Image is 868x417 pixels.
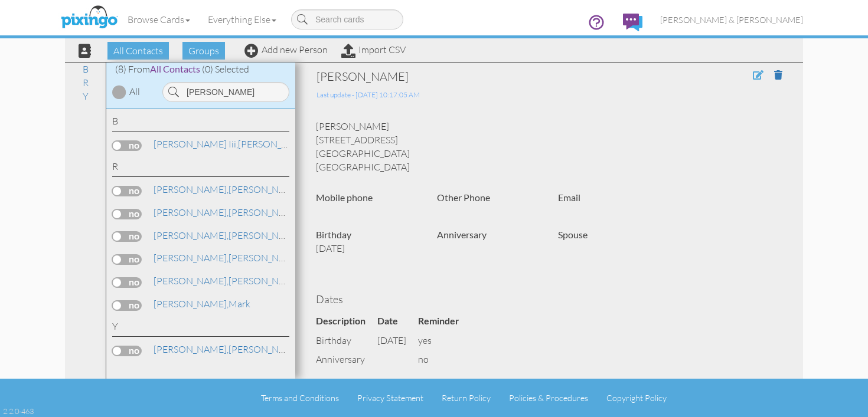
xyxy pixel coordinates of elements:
img: comments.svg [623,14,642,31]
span: [PERSON_NAME], [154,252,229,264]
div: 2.2.0-463 [3,406,34,416]
a: [PERSON_NAME] [152,251,303,265]
input: Search cards [291,9,403,29]
td: yes [418,331,471,350]
span: [PERSON_NAME], [154,275,229,287]
strong: Anniversary [437,229,487,240]
span: [PERSON_NAME] Iii, [154,138,238,150]
span: All Contacts [150,63,200,74]
strong: Other Phone [437,192,490,203]
a: R [77,75,94,90]
a: [PERSON_NAME] [152,274,303,288]
span: [PERSON_NAME], [154,183,229,195]
a: Privacy Statement [357,393,423,403]
a: [PERSON_NAME] [152,342,303,356]
span: Groups [182,42,225,60]
a: B [77,62,94,76]
a: Add new Person [244,44,328,55]
div: [PERSON_NAME] [STREET_ADDRESS] [GEOGRAPHIC_DATA] [GEOGRAPHIC_DATA] [307,120,791,173]
td: no [418,350,471,369]
a: [PERSON_NAME] & [PERSON_NAME] [651,5,812,35]
h4: Dates [316,294,782,306]
td: birthday [316,331,377,350]
a: Y [77,89,94,103]
a: [PERSON_NAME] [152,182,303,196]
th: Description [316,311,377,331]
img: pixingo logo [58,3,120,32]
div: All [129,85,140,98]
strong: Mobile phone [316,192,373,203]
p: [DATE] [316,242,419,255]
span: [PERSON_NAME], [154,298,229,310]
span: [PERSON_NAME], [154,229,229,241]
span: Last update - [DATE] 10:17:05 AM [316,90,420,99]
span: [PERSON_NAME], [154,343,229,355]
a: [PERSON_NAME] [152,137,312,151]
a: Terms and Conditions [261,393,339,403]
span: [PERSON_NAME] & [PERSON_NAME] [660,15,803,25]
th: Reminder [418,311,471,331]
a: Browse Cards [119,5,199,34]
a: [PERSON_NAME] [152,228,303,242]
strong: Spouse [558,229,588,240]
div: (8) From [106,63,295,76]
div: Y [112,320,289,337]
a: Mark [152,297,252,311]
a: Copyright Policy [606,393,667,403]
strong: Birthday [316,229,351,240]
td: [DATE] [377,331,418,350]
a: Everything Else [199,5,285,34]
a: Import CSV [341,44,406,55]
div: [PERSON_NAME] [316,68,685,85]
strong: Email [558,192,580,203]
th: Date [377,311,418,331]
span: All Contacts [107,42,169,60]
span: [PERSON_NAME], [154,206,229,218]
span: (0) Selected [202,63,249,75]
div: R [112,160,289,177]
a: Policies & Procedures [509,393,588,403]
a: Return Policy [442,393,491,403]
td: anniversary [316,350,377,369]
a: [PERSON_NAME] [152,205,303,219]
div: B [112,114,289,132]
